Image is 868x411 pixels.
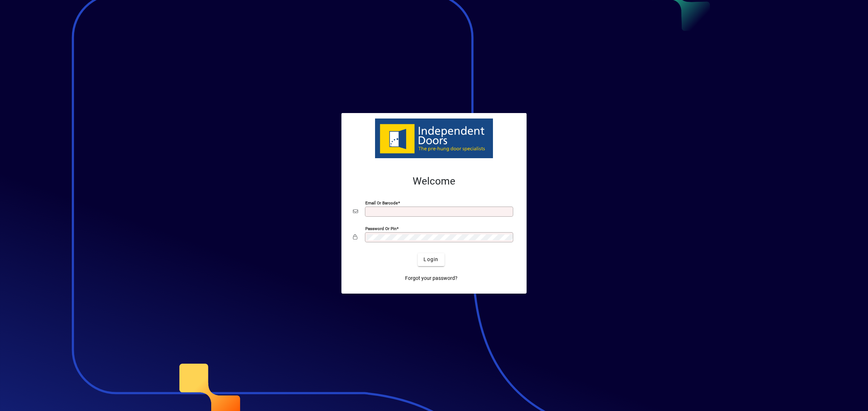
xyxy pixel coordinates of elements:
h2: Welcome [353,175,515,187]
span: Login [424,256,438,263]
mat-label: Password or Pin [365,226,396,231]
span: Forgot your password? [405,274,458,282]
a: Forgot your password? [402,272,460,285]
mat-label: Email or Barcode [365,200,398,205]
button: Login [418,253,444,266]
